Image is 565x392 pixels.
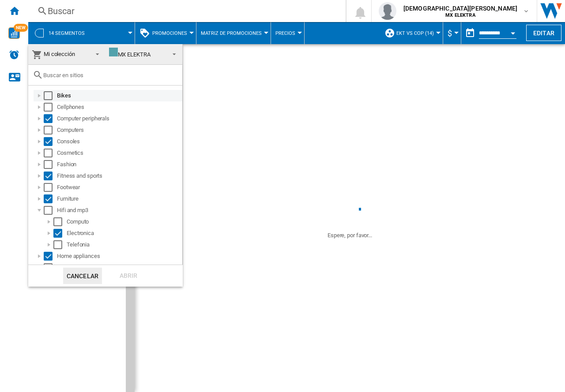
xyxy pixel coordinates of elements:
div: Furniture [57,194,181,203]
div: Jewelry [57,263,181,272]
md-checkbox: Select [44,114,57,123]
md-checkbox: Select [44,206,57,215]
div: Fitness and sports [57,172,181,180]
md-checkbox: Select [44,183,57,192]
span: Mi colección [44,51,75,57]
md-checkbox: Select [44,126,57,134]
div: Cellphones [57,103,181,112]
md-checkbox: Select [44,160,57,169]
button: Cancelar [63,268,102,284]
input: Buscar en sitios [43,72,178,78]
div: Electronica [67,229,181,238]
md-checkbox: Select [53,240,67,249]
md-checkbox: Select [44,252,57,261]
div: Bikes [57,91,181,100]
div: Home appliances [57,252,181,261]
div: Footwear [57,183,181,192]
div: Computers [57,126,181,134]
md-checkbox: Select [44,194,57,203]
md-checkbox: Select [44,103,57,112]
md-checkbox: Select [53,229,67,238]
md-checkbox: Select [53,217,67,226]
div: Hifi and mp3 [57,206,181,215]
div: Computer peripherals [57,114,181,123]
md-checkbox: Select [44,137,57,146]
div: Abrir [109,268,148,284]
div: Fashion [57,160,181,169]
md-checkbox: Select [44,91,57,100]
md-checkbox: Select [44,149,57,157]
div: Telefonia [67,240,181,249]
div: Cosmetics [57,149,181,157]
div: Computo [67,217,181,226]
md-checkbox: Select [44,172,57,180]
div: MX ELEKTRA [109,51,151,58]
md-checkbox: Select [44,263,57,272]
div: Consoles [57,137,181,146]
